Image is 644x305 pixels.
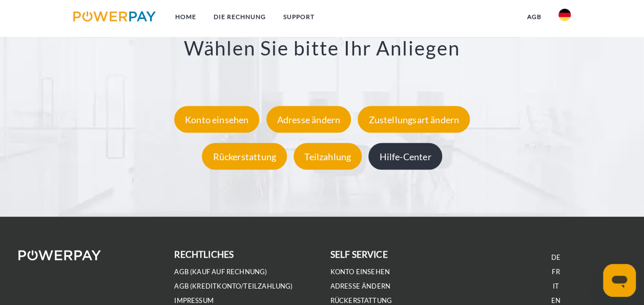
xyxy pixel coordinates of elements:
img: de [558,9,571,21]
a: agb [518,8,550,26]
a: Konto einsehen [172,114,262,125]
a: IMPRESSUM [174,296,214,305]
a: FR [552,268,559,276]
a: DIE RECHNUNG [205,8,275,26]
a: IT [553,282,559,291]
a: Konto einsehen [330,268,390,276]
div: Teilzahlung [294,143,362,170]
a: Teilzahlung [291,151,364,162]
img: logo-powerpay.svg [73,11,156,22]
a: AGB (Kauf auf Rechnung) [174,268,267,276]
a: AGB (Kreditkonto/Teilzahlung) [174,282,293,291]
div: Konto einsehen [174,106,260,133]
b: rechtliches [174,249,234,260]
a: Rückerstattung [199,151,289,162]
iframe: Schaltfläche zum Öffnen des Messaging-Fensters [603,264,636,297]
div: Hilfe-Center [368,143,442,170]
a: Home [167,8,205,26]
a: Zustellungsart ändern [355,114,472,125]
a: Rückerstattung [330,296,392,305]
div: Adresse ändern [266,106,351,133]
a: DE [551,253,560,262]
a: Adresse ändern [264,114,354,125]
b: self service [330,249,388,260]
div: Zustellungsart ändern [358,106,470,133]
a: EN [551,296,560,305]
a: SUPPORT [275,8,323,26]
a: Hilfe-Center [366,151,444,162]
img: logo-powerpay-white.svg [18,250,101,260]
h3: Wählen Sie bitte Ihr Anliegen [45,36,599,61]
a: Adresse ändern [330,282,391,291]
div: Rückerstattung [202,143,287,170]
